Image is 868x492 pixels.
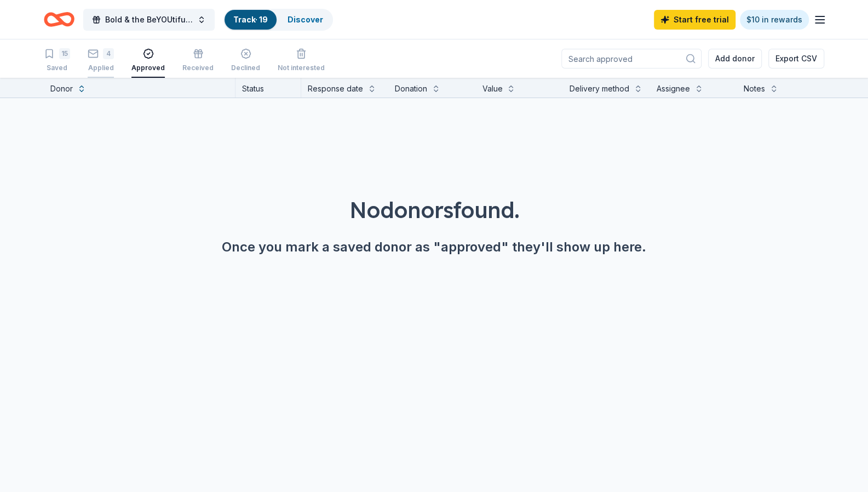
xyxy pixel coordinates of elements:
button: 15Saved [44,44,70,78]
div: 4 [103,48,114,59]
a: Home [44,7,74,32]
div: Approved [131,64,165,72]
button: Bold & the BeYOUtiful Blueprint Tour [83,9,215,31]
div: Once you mark a saved donor as "approved" they'll show up here. [26,238,842,256]
div: Donation [395,82,427,95]
input: Search approved [561,49,702,68]
div: Status [235,78,301,98]
span: Bold & the BeYOUtiful Blueprint Tour [105,13,193,26]
button: Approved [131,44,165,78]
button: Received [182,44,214,78]
a: Start free trial [654,10,735,30]
div: Not interested [278,64,325,72]
div: Response date [308,82,363,95]
button: Track· 19Discover [223,9,333,31]
div: Saved [44,64,70,72]
div: Donor [50,82,73,95]
div: Assignee [657,82,690,95]
div: Value [482,82,502,95]
a: $10 in rewards [740,10,809,30]
div: Delivery method [570,82,629,95]
div: Declined [231,64,260,72]
div: Applied [88,64,114,72]
a: Discover [288,15,323,24]
button: 4Applied [88,44,114,78]
div: Received [182,64,214,72]
button: Not interested [278,44,325,78]
button: Add donor [708,49,762,68]
div: Notes [744,82,765,95]
button: Declined [231,44,260,78]
div: No donors found. [26,194,842,225]
a: Track· 19 [233,15,268,24]
div: 15 [59,48,70,59]
button: Export CSV [768,49,824,68]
